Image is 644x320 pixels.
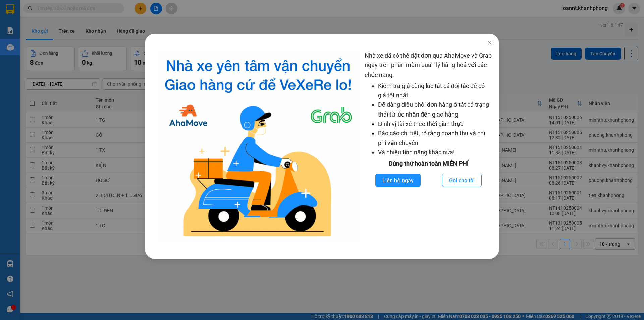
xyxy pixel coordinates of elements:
[378,119,492,129] li: Định vị tài xế theo thời gian thực
[487,40,492,45] span: close
[378,100,492,119] li: Dễ dàng điều phối đơn hàng ở tất cả trạng thái từ lúc nhận đến giao hàng
[365,51,492,242] div: Nhà xe đã có thể đặt đơn qua AhaMove và Grab ngay trên phần mềm quản lý hàng hoá với các chức năng:
[375,174,421,187] button: Liên hệ ngay
[378,129,492,148] li: Báo cáo chi tiết, rõ ràng doanh thu và chi phí vận chuyển
[382,176,414,185] span: Liên hệ ngay
[378,81,492,100] li: Kiểm tra giá cùng lúc tất cả đối tác để có giá tốt nhất
[480,34,499,52] button: Close
[442,174,482,187] button: Gọi cho tôi
[378,148,492,157] li: Và nhiều tính năng khác nữa!
[365,159,492,168] div: Dùng thử hoàn toàn MIỄN PHÍ
[449,176,475,185] span: Gọi cho tôi
[157,51,359,242] img: logo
